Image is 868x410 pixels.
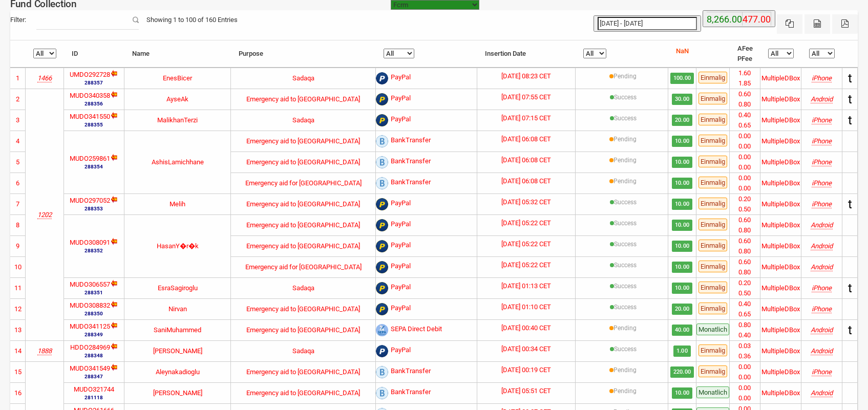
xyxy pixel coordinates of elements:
[10,340,26,361] td: 14
[761,367,800,377] div: MultipleDBox
[811,263,833,271] i: Mozilla/5.0 (Linux; Android 10; K) AppleWebKit/537.36 (KHTML, like Gecko) Chrome/140.0.0.0 Mobile...
[730,89,760,99] li: 0.60
[74,384,114,395] label: MUDO321744
[64,40,124,68] th: ID
[110,112,118,119] img: new-dl.gif
[70,300,110,311] label: MUDO308832
[70,79,118,87] small: 288357
[614,114,637,123] label: Success
[501,365,551,375] label: [DATE] 00:19 CET
[501,134,551,144] label: [DATE] 06:08 CET
[761,115,800,125] div: MultipleDBox
[812,158,832,166] i: Mozilla/5.0 (iPhone; CPU iPhone OS 18_4 like Mac OS X) AppleWebKit/605.1.15 (KHTML, like Gecko) V...
[110,342,118,350] img: new-dl.gif
[761,388,800,398] div: MultipleDBox
[832,14,858,34] button: Pdf
[70,352,118,359] small: 288348
[730,173,760,183] li: 0.00
[812,200,832,208] i: Mozilla/5.0 (iPhone; CPU iPhone OS 18_6_2 like Mac OS X) AppleWebKit/605.1.15 (KHTML, like Gecko)...
[10,361,26,382] td: 15
[614,93,637,102] label: Success
[36,10,139,30] input: Filter:
[70,163,118,170] small: 288354
[391,93,411,105] span: PayPal
[231,235,376,256] td: Emergency aid to [GEOGRAPHIC_DATA]
[110,363,118,371] img: new-dl.gif
[70,196,110,206] label: MUDO297052
[811,95,833,103] i: Mozilla/5.0 (Linux; Android 14; SM-S901B Build/UP1A.231005.007; wv) AppleWebKit/537.36 (KHTML, li...
[10,319,26,340] td: 13
[730,78,760,89] li: 1.85
[10,298,26,319] td: 12
[761,73,800,83] div: MultipleDBox
[672,283,692,294] span: 10.00
[761,283,800,293] div: MultipleDBox
[231,193,376,214] td: Emergency aid to [GEOGRAPHIC_DATA]
[10,110,26,131] td: 3
[70,342,110,353] label: HDDO284969
[70,247,118,254] small: 288352
[231,298,376,319] td: Emergency aid to [GEOGRAPHIC_DATA]
[231,319,376,340] td: Emergency aid to [GEOGRAPHIC_DATA]
[698,240,727,251] span: Einmalig
[70,373,118,380] small: 288347
[231,131,376,152] td: Emergency aid to [GEOGRAPHIC_DATA]
[501,344,551,354] label: [DATE] 00:34 CET
[501,260,551,270] label: [DATE] 05:22 CET
[730,393,760,403] li: 0.00
[672,178,692,189] span: 10.00
[672,262,692,273] span: 10.00
[698,72,727,83] span: Einmalig
[124,110,231,131] td: MalikhanTerzi
[10,89,26,110] td: 2
[811,347,833,355] i: Mozilla/5.0 (Linux; Android 10; K) AppleWebKit/537.36 (KHTML, like Gecko) SamsungBrowser/28.0 Chr...
[501,302,551,312] label: [DATE] 01:10 CET
[10,277,26,298] td: 11
[672,94,692,105] span: 30.00
[501,92,551,102] label: [DATE] 07:55 CET
[613,323,637,333] label: Pending
[761,241,800,251] div: MultipleDBox
[761,199,800,209] div: MultipleDBox
[124,68,231,89] td: EnesBicer
[730,351,760,361] li: 0.36
[124,214,231,277] td: HasanY�r�k
[730,288,760,298] li: 0.50
[231,256,376,277] td: Emergency aid for [GEOGRAPHIC_DATA]
[110,154,118,161] img: new-dl.gif
[613,177,637,186] label: Pending
[730,183,760,193] li: 0.00
[37,347,52,355] i: HDD Charity
[730,204,760,214] li: 0.50
[10,172,26,193] td: 6
[37,74,52,82] i: UMUT Internationale Humanit�re Hilfe N�rnberg e.V.
[10,152,26,172] td: 5
[501,386,551,396] label: [DATE] 05:51 CET
[761,178,800,188] div: MultipleDBox
[501,71,551,81] label: [DATE] 08:23 CET
[10,214,26,235] td: 8
[124,40,231,68] th: Name
[703,10,775,27] button: 8,266.00477.00
[777,14,802,34] button: Excel
[698,282,727,293] span: Einmalig
[231,152,376,172] td: Emergency aid to [GEOGRAPHIC_DATA]
[812,116,832,124] i: Mozilla/5.0 (iPhone; CPU iPhone OS 18_6_2 like Mac OS X) AppleWebKit/605.1.15 (KHTML, like Gecko)...
[730,120,760,131] li: 0.65
[672,241,692,252] span: 10.00
[70,112,110,122] label: MUDO341550
[231,68,376,89] td: Sadaqa
[614,303,637,312] label: Success
[124,319,231,340] td: SaniMuhammed
[70,154,110,164] label: MUDO259861
[10,235,26,256] td: 9
[124,340,231,361] td: [PERSON_NAME]
[501,176,551,186] label: [DATE] 06:08 CET
[698,219,727,230] span: Einmalig
[737,54,753,64] li: PFee
[124,193,231,214] td: Melih
[730,110,760,120] li: 0.40
[848,92,852,106] span: t
[124,277,231,298] td: EsraSagiroglu
[231,340,376,361] td: Sadaqa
